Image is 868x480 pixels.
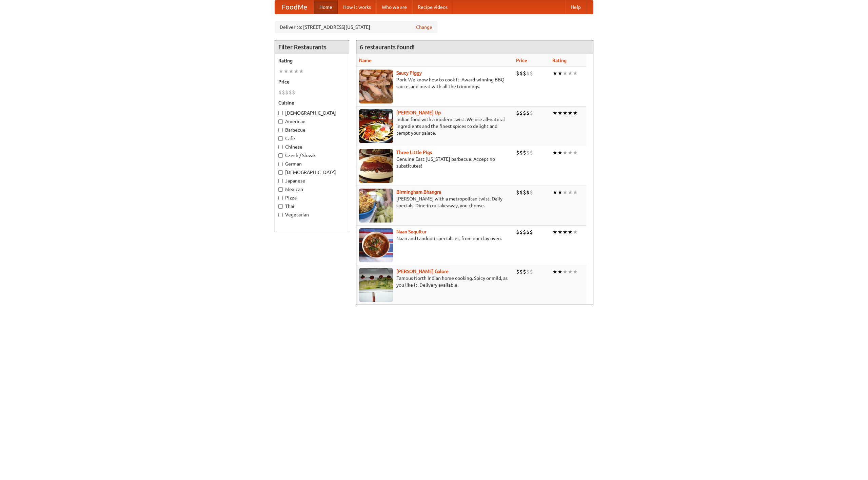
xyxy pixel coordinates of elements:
[278,186,346,193] label: Mexican
[530,268,533,275] li: $
[278,211,346,218] label: Vegetarian
[278,179,283,183] input: Japanese
[526,189,530,196] li: $
[396,110,441,115] a: [PERSON_NAME] Up
[359,58,372,63] a: Name
[516,149,519,156] li: $
[516,109,519,117] li: $
[530,228,533,236] li: $
[552,228,557,236] li: ★
[563,268,568,275] li: ★
[278,110,346,116] label: [DEMOGRAPHIC_DATA]
[563,228,568,236] li: ★
[396,189,441,195] b: Birmingham Bhangra
[557,268,563,275] li: ★
[299,68,304,75] li: ★
[278,128,283,132] input: Barbecue
[523,109,526,117] li: $
[359,189,393,223] img: bhangra.jpg
[359,70,393,103] img: saucy.jpg
[396,229,427,234] a: Naan Sequitur
[526,70,530,77] li: $
[530,109,533,117] li: $
[568,228,573,236] li: ★
[523,268,526,275] li: $
[278,153,283,158] input: Czech / Slovak
[278,203,346,210] label: Thai
[530,70,533,77] li: $
[416,24,432,31] a: Change
[278,143,346,150] label: Chinese
[523,149,526,156] li: $
[275,21,437,33] div: Deliver to: [STREET_ADDRESS][US_STATE]
[278,196,283,200] input: Pizza
[360,44,415,50] ng-pluralize: 6 restaurants found!
[396,150,432,155] b: Three Little Pigs
[573,189,578,196] li: ★
[359,76,511,90] p: Pork. We know how to cook it. Award-winning BBQ sauce, and meat with all the trimmings.
[278,213,283,217] input: Vegetarian
[552,70,557,77] li: ★
[289,68,294,75] li: ★
[278,152,346,159] label: Czech / Slovak
[557,109,563,117] li: ★
[278,162,283,166] input: German
[563,109,568,117] li: ★
[523,189,526,196] li: $
[563,149,568,156] li: ★
[519,149,523,156] li: $
[563,70,568,77] li: ★
[278,119,283,124] input: American
[278,99,346,106] h5: Cuisine
[359,235,511,242] p: Naan and tandoori specialties, from our clay oven.
[275,40,349,54] h4: Filter Restaurants
[568,149,573,156] li: ★
[292,89,295,96] li: $
[516,268,519,275] li: $
[552,189,557,196] li: ★
[573,149,578,156] li: ★
[523,228,526,236] li: $
[573,70,578,77] li: ★
[412,0,453,14] a: Recipe videos
[359,116,511,136] p: Indian food with a modern twist. We use all-natural ingredients and the finest spices to delight ...
[557,70,563,77] li: ★
[278,68,283,75] li: ★
[294,68,299,75] li: ★
[338,0,376,14] a: How it works
[573,228,578,236] li: ★
[278,118,346,125] label: American
[526,109,530,117] li: $
[568,109,573,117] li: ★
[519,109,523,117] li: $
[519,189,523,196] li: $
[565,0,586,14] a: Help
[530,189,533,196] li: $
[359,109,393,143] img: curryup.jpg
[568,189,573,196] li: ★
[278,111,283,115] input: [DEMOGRAPHIC_DATA]
[359,268,393,302] img: currygalore.jpg
[376,0,412,14] a: Who we are
[526,228,530,236] li: $
[557,189,563,196] li: ★
[278,170,283,175] input: [DEMOGRAPHIC_DATA]
[285,89,289,96] li: $
[396,70,422,76] a: Saucy Piggy
[278,136,283,141] input: Cafe
[289,89,292,96] li: $
[519,228,523,236] li: $
[530,149,533,156] li: $
[552,149,557,156] li: ★
[557,228,563,236] li: ★
[278,135,346,142] label: Cafe
[278,89,282,96] li: $
[519,70,523,77] li: $
[519,268,523,275] li: $
[278,194,346,201] label: Pizza
[278,160,346,167] label: German
[278,187,283,192] input: Mexican
[526,268,530,275] li: $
